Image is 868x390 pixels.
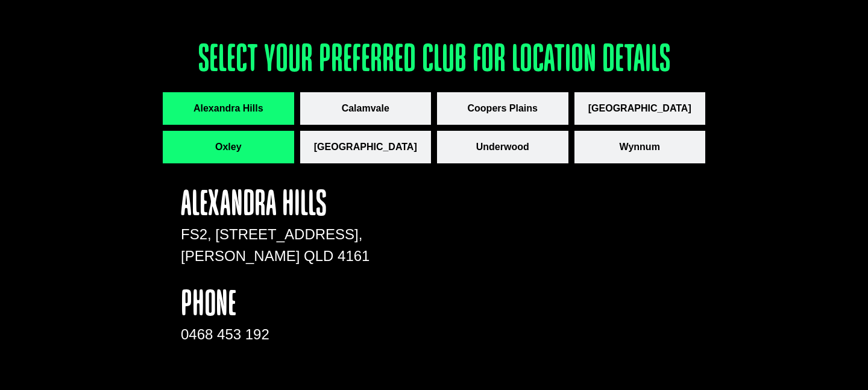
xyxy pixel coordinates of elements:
[181,224,371,267] p: FS2, [STREET_ADDRESS], [PERSON_NAME] QLD 4161
[181,324,371,345] div: 0468 453 192
[342,101,389,116] span: Calamvale
[163,42,705,80] h3: Select your preferred club for location details
[588,101,691,116] span: [GEOGRAPHIC_DATA]
[193,101,263,116] span: Alexandra Hills
[476,140,529,154] span: Underwood
[395,187,687,368] iframe: apbct__label_id__gravity_form
[181,288,371,324] h4: phone
[181,187,371,224] h4: Alexandra Hills
[620,140,660,154] span: Wynnum
[314,140,417,154] span: [GEOGRAPHIC_DATA]
[468,101,538,116] span: Coopers Plains
[215,140,242,154] span: Oxley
